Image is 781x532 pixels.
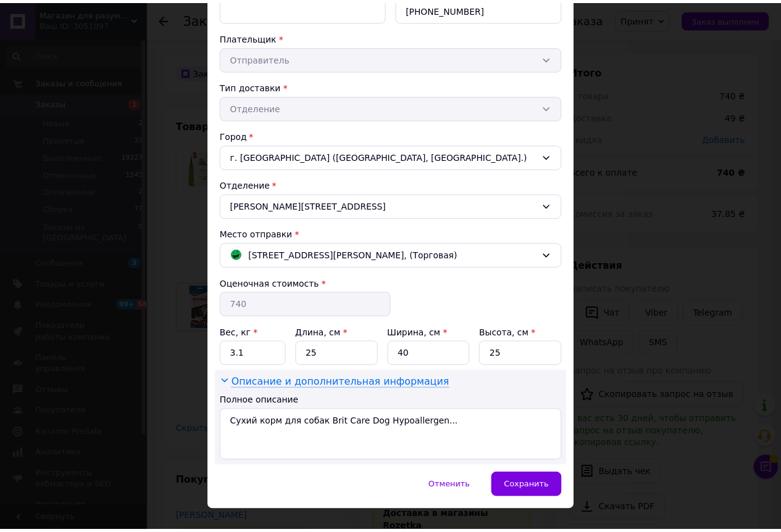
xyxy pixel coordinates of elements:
label: Оценочная стоимость [222,279,323,289]
span: [STREET_ADDRESS][PERSON_NAME], (Торговая) [251,248,462,262]
label: Ширина, см [392,328,453,338]
label: Длина, см [299,328,351,338]
span: Сохранить [510,481,555,491]
div: Тип доставки [222,80,568,92]
span: Отменить [433,481,475,491]
div: Отделение [222,179,568,191]
label: Полное описание [222,396,302,406]
div: Плательщик [222,31,568,43]
div: Место отправки [222,228,568,240]
label: Вес, кг [222,328,261,338]
span: Описание и дополнительная информация [234,377,454,389]
div: Город [222,129,568,142]
div: г. [GEOGRAPHIC_DATA] ([GEOGRAPHIC_DATA], [GEOGRAPHIC_DATA].) [222,144,568,169]
div: [PERSON_NAME][STREET_ADDRESS] [222,194,568,218]
textarea: Сухий корм для собак Brit Care Dog Hypoallergen... [222,410,568,462]
label: Высота, см [485,328,541,338]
